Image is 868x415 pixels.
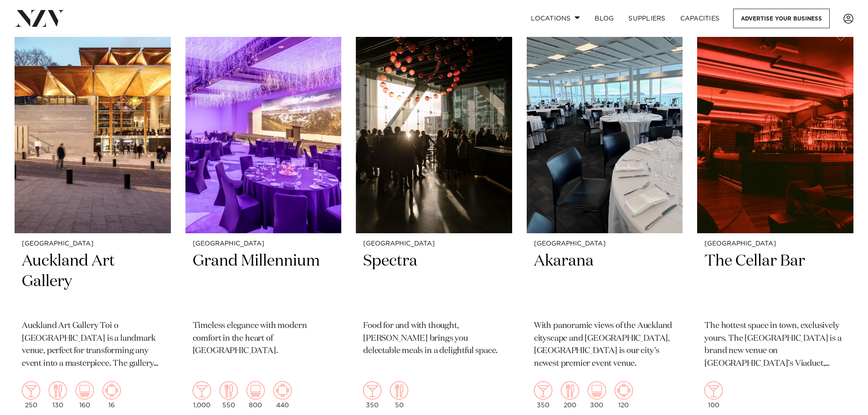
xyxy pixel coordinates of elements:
div: 350 [363,381,381,409]
p: The hottest space in town, exclusively yours. The [GEOGRAPHIC_DATA] is a brand new venue on [GEOG... [704,320,846,371]
div: 50 [390,381,408,409]
small: [GEOGRAPHIC_DATA] [193,241,334,247]
p: With panoramic views of the Auckland cityscape and [GEOGRAPHIC_DATA], [GEOGRAPHIC_DATA] is our ci... [534,320,676,371]
img: meeting.png [615,381,633,400]
img: dining.png [561,381,579,400]
div: 130 [49,381,67,409]
div: 1,000 [193,381,211,409]
h2: Auckland Art Gallery [22,251,164,313]
div: 160 [76,381,94,409]
div: 120 [615,381,633,409]
img: cocktail.png [363,381,381,400]
h2: Akarana [534,251,676,313]
img: meeting.png [273,381,292,400]
h2: Spectra [363,251,505,313]
h2: Grand Millennium [193,251,334,313]
div: 350 [534,381,552,409]
div: 440 [273,381,292,409]
img: dining.png [220,381,238,400]
img: cocktail.png [534,381,552,400]
a: Capacities [673,9,727,28]
p: Food for and with thought, [PERSON_NAME] brings you delectable meals in a delightful space. [363,320,505,358]
a: BLOG [587,9,621,28]
p: Auckland Art Gallery Toi o [GEOGRAPHIC_DATA] is a landmark venue, perfect for transforming any ev... [22,320,164,371]
div: 250 [22,381,40,409]
div: 200 [561,381,579,409]
img: cocktail.png [22,381,40,400]
img: theatre.png [76,381,94,400]
div: 800 [247,381,265,409]
div: 16 [103,381,121,409]
img: nzv-logo.png [15,10,64,26]
img: dining.png [390,381,408,400]
small: [GEOGRAPHIC_DATA] [534,241,676,247]
img: cocktail.png [193,381,211,400]
img: theatre.png [588,381,606,400]
a: Advertise your business [733,9,830,28]
small: [GEOGRAPHIC_DATA] [704,241,846,247]
p: Timeless elegance with modern comfort in the heart of [GEOGRAPHIC_DATA]. [193,320,334,358]
small: [GEOGRAPHIC_DATA] [22,241,164,247]
small: [GEOGRAPHIC_DATA] [363,241,505,247]
div: 300 [588,381,606,409]
img: dining.png [49,381,67,400]
a: Locations [524,9,587,28]
div: 100 [704,381,723,409]
h2: The Cellar Bar [704,251,846,313]
img: cocktail.png [704,381,723,400]
div: 550 [220,381,238,409]
img: theatre.png [247,381,265,400]
a: SUPPLIERS [621,9,673,28]
img: meeting.png [103,381,121,400]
